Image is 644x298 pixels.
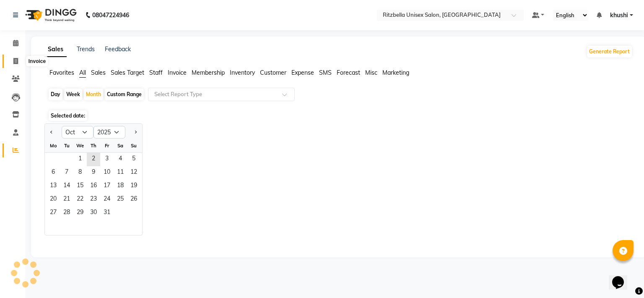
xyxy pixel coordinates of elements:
[49,69,74,76] span: Favorites
[127,180,140,193] span: 19
[100,207,114,220] div: Friday, October 31, 2025
[260,69,286,76] span: Customer
[610,11,628,20] span: khushi
[100,180,114,193] div: Friday, October 17, 2025
[365,69,377,76] span: Misc
[21,3,79,27] img: logo
[73,139,87,152] div: We
[77,45,95,53] a: Trends
[105,45,131,53] a: Feedback
[60,180,73,193] div: Tuesday, October 14, 2025
[230,69,255,76] span: Inventory
[64,89,82,100] div: Week
[92,3,129,27] b: 08047224946
[84,89,103,100] div: Month
[114,139,127,152] div: Sa
[114,193,127,207] span: 25
[168,69,187,76] span: Invoice
[79,69,86,76] span: All
[60,193,73,207] span: 21
[609,264,636,290] iframe: chat widget
[114,180,127,193] div: Saturday, October 18, 2025
[337,69,360,76] span: Forecast
[127,166,140,180] span: 12
[26,56,48,66] div: Invoice
[60,180,73,193] span: 14
[114,153,127,166] div: Saturday, October 4, 2025
[91,69,106,76] span: Sales
[73,193,87,207] div: Wednesday, October 22, 2025
[127,193,140,207] div: Sunday, October 26, 2025
[105,89,144,100] div: Custom Range
[87,153,100,166] div: Thursday, October 2, 2025
[100,153,114,166] span: 3
[47,207,60,220] div: Monday, October 27, 2025
[87,166,100,180] span: 9
[47,139,60,152] div: Mo
[100,193,114,207] span: 24
[100,207,114,220] span: 31
[291,69,314,76] span: Expense
[73,180,87,193] span: 15
[49,89,62,100] div: Day
[47,166,60,180] span: 6
[87,166,100,180] div: Thursday, October 9, 2025
[127,193,140,207] span: 26
[587,46,632,58] button: Generate Report
[127,166,140,180] div: Sunday, October 12, 2025
[114,180,127,193] span: 18
[73,166,87,180] span: 8
[60,193,73,207] div: Tuesday, October 21, 2025
[73,180,87,193] div: Wednesday, October 15, 2025
[47,193,60,207] span: 20
[87,207,100,220] span: 30
[60,166,73,180] div: Tuesday, October 7, 2025
[114,193,127,207] div: Saturday, October 25, 2025
[60,207,73,220] span: 28
[87,207,100,220] div: Thursday, October 30, 2025
[60,207,73,220] div: Tuesday, October 28, 2025
[114,153,127,166] span: 4
[87,193,100,207] span: 23
[100,153,114,166] div: Friday, October 3, 2025
[114,166,127,180] span: 11
[73,207,87,220] span: 29
[100,193,114,207] div: Friday, October 24, 2025
[47,193,60,207] div: Monday, October 20, 2025
[47,180,60,193] span: 13
[100,166,114,180] div: Friday, October 10, 2025
[100,166,114,180] span: 10
[62,126,93,139] select: Select month
[60,139,73,152] div: Tu
[114,166,127,180] div: Saturday, October 11, 2025
[87,180,100,193] div: Thursday, October 16, 2025
[47,180,60,193] div: Monday, October 13, 2025
[87,153,100,166] span: 2
[111,69,144,76] span: Sales Target
[73,153,87,166] div: Wednesday, October 1, 2025
[127,153,140,166] span: 5
[73,166,87,180] div: Wednesday, October 8, 2025
[382,69,409,76] span: Marketing
[93,126,125,139] select: Select year
[73,207,87,220] div: Wednesday, October 29, 2025
[192,69,225,76] span: Membership
[73,193,87,207] span: 22
[127,139,140,152] div: Su
[87,139,100,152] div: Th
[48,125,55,139] button: Previous month
[127,153,140,166] div: Sunday, October 5, 2025
[319,69,332,76] span: SMS
[100,139,114,152] div: Fr
[149,69,163,76] span: Staff
[132,125,139,139] button: Next month
[73,153,87,166] span: 1
[127,180,140,193] div: Sunday, October 19, 2025
[47,166,60,180] div: Monday, October 6, 2025
[60,166,73,180] span: 7
[100,180,114,193] span: 17
[47,207,60,220] span: 27
[49,110,87,121] span: Selected date:
[87,193,100,207] div: Thursday, October 23, 2025
[44,42,67,57] a: Sales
